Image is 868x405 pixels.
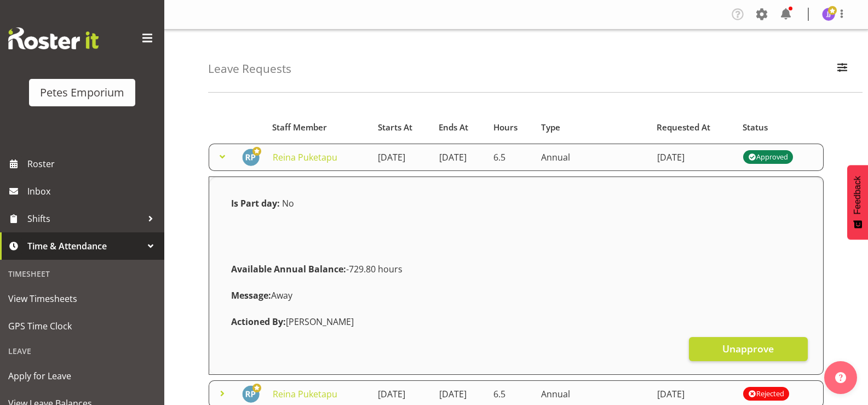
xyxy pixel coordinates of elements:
div: Away [225,282,808,309]
td: Annual [534,144,651,171]
span: Inbox [27,183,159,199]
span: Roster [27,156,159,172]
span: Starts At [378,121,412,134]
span: GPS Time Clock [8,318,156,334]
img: janelle-jonkers702.jpg [822,8,835,21]
span: View Timesheets [8,290,156,307]
span: Staff Member [272,121,327,134]
td: [DATE] [433,144,487,171]
td: [DATE] [651,144,737,171]
img: reina-puketapu721.jpg [242,149,260,166]
span: Unapprove [722,341,774,356]
a: Reina Puketapu [273,151,337,163]
span: Apply for Leave [8,368,156,384]
img: help-xxl-2.png [835,372,846,383]
img: Rosterit website logo [8,27,99,49]
span: No [282,197,294,209]
span: Feedback [853,176,863,214]
a: GPS Time Clock [3,312,162,340]
div: Approved [748,151,787,164]
img: reina-puketapu721.jpg [242,385,260,403]
span: Type [541,121,560,134]
span: Time & Attendance [27,238,142,254]
span: Shifts [27,210,142,227]
a: Apply for Leave [3,362,162,390]
div: Rejected [748,387,784,401]
div: Leave [3,340,162,362]
h4: Leave Requests [208,62,291,75]
span: Hours [493,121,518,134]
strong: Available Annual Balance: [231,263,346,275]
button: Feedback - Show survey [847,165,868,239]
span: Status [743,121,768,134]
a: View Timesheets [3,285,162,312]
strong: Message: [231,289,271,301]
strong: Is Part day: [231,197,280,209]
button: Unapprove [689,337,808,361]
div: [PERSON_NAME] [225,309,808,335]
div: -729.80 hours [225,256,808,282]
div: Timesheet [3,263,162,285]
td: [DATE] [371,144,432,171]
a: Reina Puketapu [273,388,337,400]
strong: Actioned By: [231,316,286,328]
button: Filter Employees [831,57,854,81]
span: Requested At [657,121,710,134]
td: 6.5 [487,144,534,171]
div: Petes Emporium [40,84,124,101]
span: Ends At [439,121,468,134]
